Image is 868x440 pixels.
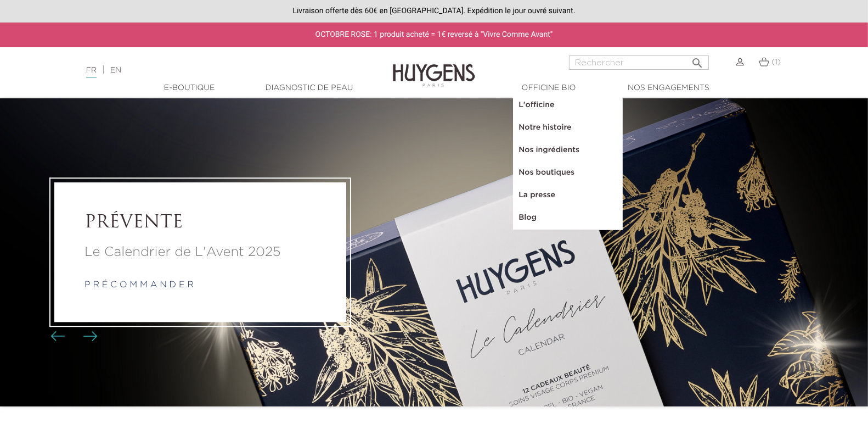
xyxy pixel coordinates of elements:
a: (1) [759,58,781,66]
a: Notre histoire [513,116,623,139]
a: E-Boutique [134,82,244,94]
a: EN [110,66,121,74]
a: Le Calendrier de L'Avent 2025 [84,242,316,262]
a: Blog [513,207,623,229]
a: p r é c o m m a n d e r [84,281,194,289]
a: Officine Bio [494,82,604,94]
a: La presse [513,184,623,207]
a: PRÉVENTE [84,213,316,234]
span: (1) [771,58,781,66]
i:  [691,53,704,66]
input: Rechercher [569,55,709,70]
a: Nos engagements [613,82,723,94]
a: Nos ingrédients [513,139,623,161]
a: L'officine [513,94,623,116]
a: FR [86,66,97,78]
a: Diagnostic de peau [254,82,364,94]
div: Boutons du carrousel [55,328,91,345]
a: Nos boutiques [513,161,623,184]
div: | [81,64,353,77]
img: Huygens [393,46,475,88]
button:  [688,52,708,67]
